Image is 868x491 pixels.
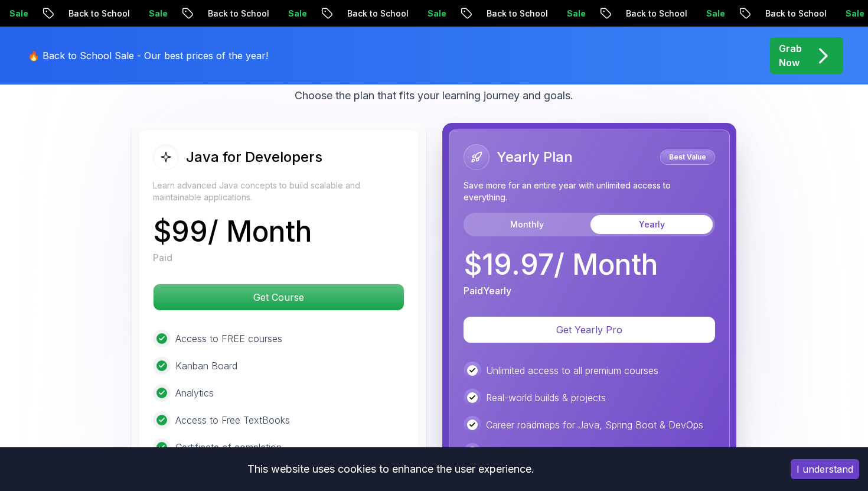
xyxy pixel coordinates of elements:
p: Sale [123,8,161,19]
a: Get Yearly Pro [464,324,715,336]
p: Unlimited Kanban Boards [486,445,595,459]
p: Grab Now [779,41,802,70]
p: Kanban Board [175,359,237,373]
p: Sale [263,8,301,19]
p: 🔥 Back to School Sale - Our best prices of the year! [28,48,268,63]
p: Real-world builds & projects [486,391,606,405]
p: $ 99 / Month [153,217,312,246]
p: Back to School [182,8,263,19]
p: Back to School [601,8,681,19]
h2: Yearly Plan [497,148,573,167]
p: Back to School [322,8,402,19]
h2: Java for Developers [186,148,322,167]
button: Get Yearly Pro [464,317,715,343]
p: Certificate of completion [175,440,282,454]
a: Get Course [153,291,404,303]
p: Access to FREE courses [175,331,282,346]
p: Access to Free TextBooks [175,413,290,427]
p: Analytics [175,386,214,400]
p: Back to School [43,8,123,19]
p: Sale [541,8,579,19]
p: Best Value [662,151,713,163]
button: Get Course [153,284,404,311]
p: Learn advanced Java concepts to build scalable and maintainable applications. [153,180,404,203]
p: Sale [402,8,440,19]
p: Choose the plan that fits your learning journey and goals. [295,87,573,104]
button: Yearly [590,215,713,234]
p: Paid Yearly [464,284,511,298]
p: Sale [820,8,858,19]
button: Monthly [466,215,588,234]
p: Back to School [740,8,820,19]
button: Accept cookies [791,459,859,479]
p: Unlimited access to all premium courses [486,363,658,378]
p: Sale [681,8,719,19]
p: Save more for an entire year with unlimited access to everything. [464,180,715,203]
p: Get Course [154,284,404,310]
p: Back to School [461,8,541,19]
p: $ 19.97 / Month [464,251,658,279]
p: Paid [153,251,172,265]
div: This website uses cookies to enhance the user experience. [9,456,773,482]
p: Career roadmaps for Java, Spring Boot & DevOps [486,418,703,432]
